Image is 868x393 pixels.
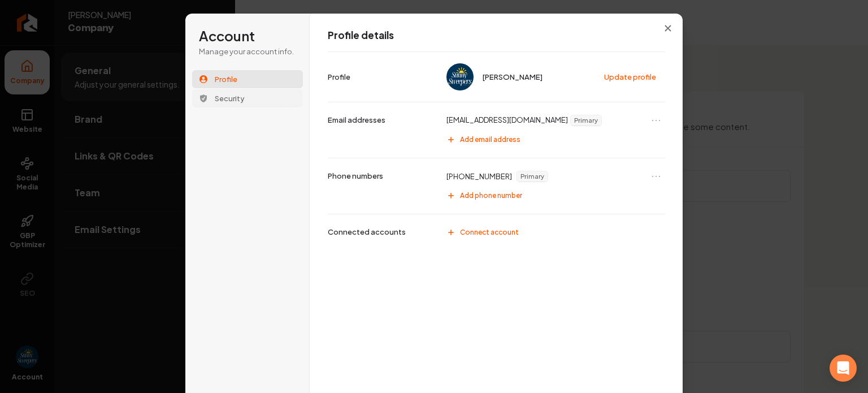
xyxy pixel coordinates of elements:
[215,93,245,103] span: Security
[460,135,520,144] span: Add email address
[571,115,601,126] span: Primary
[199,46,296,57] p: Manage your account info.
[649,114,663,127] button: Open menu
[517,171,548,182] span: Primary
[328,29,665,42] h1: Profile details
[658,18,678,38] button: Close modal
[649,170,663,183] button: Open menu
[192,70,303,88] button: Profile
[460,191,522,200] span: Add phone number
[446,171,512,182] p: [PHONE_NUMBER]
[460,228,519,237] span: Connect account
[328,227,406,237] p: Connected accounts
[199,27,296,45] h1: Account
[441,223,665,241] button: Connect account
[598,68,663,85] button: Update profile
[192,89,303,107] button: Security
[483,72,542,82] span: [PERSON_NAME]
[830,355,857,382] div: Open Intercom Messenger
[215,74,237,84] span: Profile
[446,115,568,126] p: [EMAIL_ADDRESS][DOMAIN_NAME]
[328,115,385,125] p: Email addresses
[328,72,350,82] p: Profile
[441,131,665,149] button: Add email address
[441,187,665,205] button: Add phone number
[446,63,474,90] img: Sunny Sweepers
[328,171,383,181] p: Phone numbers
